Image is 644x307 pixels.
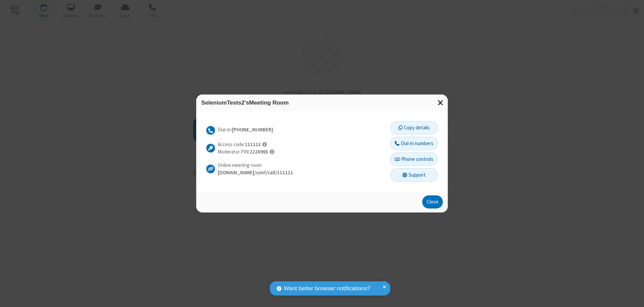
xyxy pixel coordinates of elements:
[218,141,274,148] p: Access code:
[422,195,443,209] button: Close
[270,149,274,155] span: As the meeting organizer, entering this PIN gives you access to moderator and other administrativ...
[218,148,274,156] p: Moderator PIN:
[249,99,289,106] span: Meeting Room
[262,142,267,147] span: Participants should use this access code to connect to the meeting.
[218,126,273,134] p: Dial-in:
[201,100,443,106] h3: SeleniumTests2's
[218,169,293,176] strong: [DOMAIN_NAME]/conf/call/111111
[390,168,438,182] button: Support
[245,141,261,147] strong: 111111
[284,284,370,293] span: Want better browser notifications?
[390,121,438,134] button: Copy details
[250,148,268,155] strong: 2226965
[218,162,293,169] p: Online meeting room:
[232,126,273,133] strong: [PHONE_NUMBER]
[390,137,438,150] button: Dial-in numbers
[390,152,438,166] button: Phone controls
